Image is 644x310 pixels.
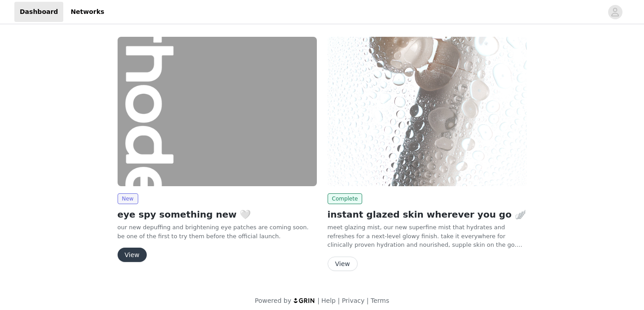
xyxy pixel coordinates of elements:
button: View [328,257,358,271]
p: meet glazing mist, our new superfine mist that hydrates and refreshes for a next-level glowy fini... [328,223,527,249]
div: avatar [611,5,619,19]
span: | [317,297,320,304]
a: View [118,252,147,258]
a: View [328,261,358,267]
span: Complete [328,193,363,204]
a: Help [321,297,336,304]
span: | [337,297,340,304]
p: our new depuffing and brightening eye patches are coming soon. be one of the first to try them be... [118,223,317,240]
a: Privacy [342,297,365,304]
h2: instant glazed skin wherever you go 🪽 [328,208,527,221]
h2: eye spy something new 🤍 [118,208,317,221]
img: rhode skin [328,37,527,186]
button: View [118,248,147,262]
span: | [367,297,369,304]
img: logo [293,297,315,303]
span: Powered by [255,297,291,304]
a: Networks [65,2,110,22]
img: rhode skin [118,37,317,186]
span: New [118,193,138,204]
a: Dashboard [14,2,63,22]
a: Terms [371,297,389,304]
